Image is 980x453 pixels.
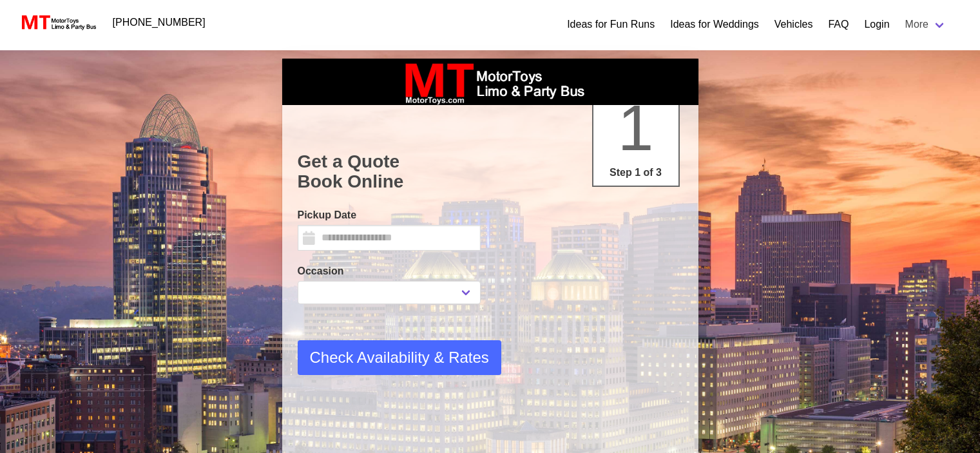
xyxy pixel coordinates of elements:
[599,165,673,180] p: Step 1 of 3
[618,92,654,164] span: 1
[310,346,489,369] span: Check Availability & Rates
[828,17,849,32] a: FAQ
[298,207,481,223] label: Pickup Date
[864,17,889,32] a: Login
[298,264,481,279] label: Occasion
[105,10,213,35] a: [PHONE_NUMBER]
[298,151,683,192] h1: Get a Quote Book Online
[394,59,587,105] img: box_logo_brand.jpeg
[567,17,655,32] a: Ideas for Fun Runs
[670,17,759,32] a: Ideas for Weddings
[298,340,501,375] button: Check Availability & Rates
[774,17,813,32] a: Vehicles
[898,12,954,37] a: More
[18,14,97,32] img: MotorToys Logo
